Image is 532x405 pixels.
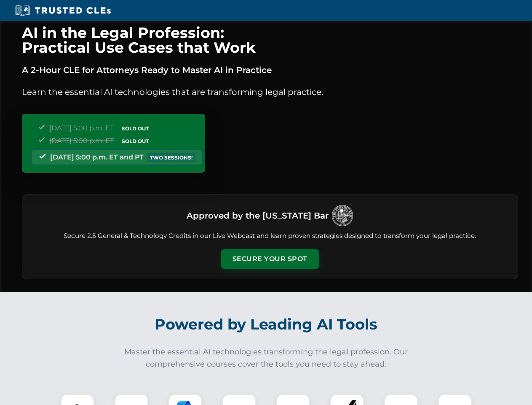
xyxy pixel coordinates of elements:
h3: Approved by the [US_STATE] Bar [187,208,329,223]
p: Learn the essential AI technologies that are transforming legal practice. [22,85,518,99]
p: Master the essential AI technologies transforming the legal profession. Our comprehensive courses... [119,346,414,370]
p: Secure 2.5 General & Technology Credits in our Live Webcast and learn proven strategies designed ... [32,231,508,241]
span: SOLD OUT [119,124,152,133]
h2: Powered by Leading AI Tools [33,310,500,339]
span: [DATE] 5:00 p.m. ET [49,137,114,145]
span: SOLD OUT [119,137,152,146]
img: Trusted CLEs [13,4,113,17]
h1: AI in the Legal Profession: Practical Use Cases that Work [22,25,518,55]
button: Secure Your Spot [221,249,319,269]
img: Logo [332,205,353,226]
span: [DATE] 5:00 p.m. ET [49,124,114,132]
p: A 2-Hour CLE for Attorneys Ready to Master AI in Practice [22,63,518,77]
